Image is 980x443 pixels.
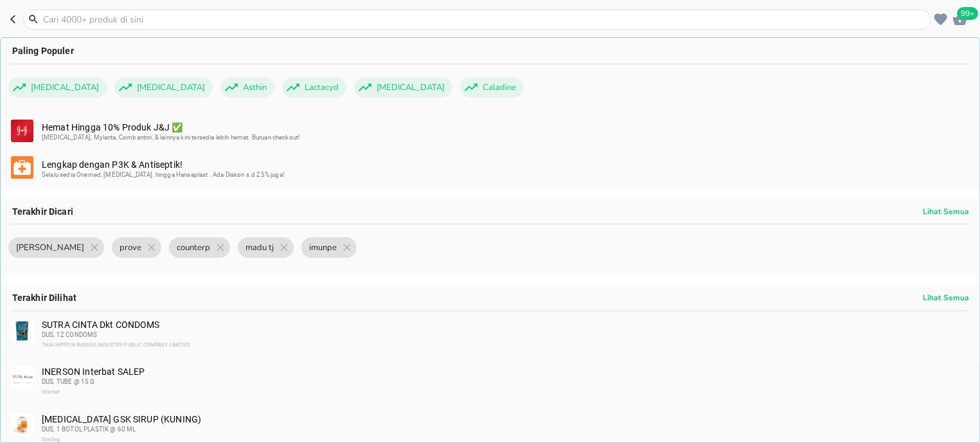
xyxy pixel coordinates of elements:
[42,378,95,385] span: DUS, TUBE @ 15 G
[8,237,104,258] div: [PERSON_NAME]
[42,320,968,350] div: SUTRA CINTA Dkt CONDOMS
[114,77,213,98] div: [MEDICAL_DATA]
[923,293,969,303] p: Lihat Semua
[129,77,213,98] span: [MEDICAL_DATA]
[42,437,60,442] span: Sterling
[297,77,346,98] span: Lactacyd
[369,77,452,98] span: [MEDICAL_DATA]
[42,171,285,178] span: Selalu sedia Onemed, [MEDICAL_DATA], hingga Hansaplast . Ada Diskon s.d 25% juga!
[923,206,969,217] p: Lihat Semua
[220,77,274,98] div: Asthin
[42,389,60,395] span: Interbat
[354,77,452,98] div: [MEDICAL_DATA]
[1,38,979,64] div: Paling Populer
[42,426,136,433] span: DUS, 1 BOTOL PLASTIK @ 60 ML
[8,237,92,258] span: [PERSON_NAME]
[950,10,970,29] button: 99+
[23,77,107,98] span: [MEDICAL_DATA]
[11,120,33,142] img: 912b5eae-79d3-4747-a2ee-fd2e70673e18.svg
[301,237,344,258] span: imunpe
[301,237,357,258] div: imunpe
[112,237,149,258] span: prove
[1,199,979,224] div: Terakhir Dicari
[238,237,281,258] span: madu tj
[42,342,190,348] span: THAI NIPPON RUBBER INDUSTRY PUBLIC COMPANY LIMITED
[1,285,979,311] div: Terakhir Dilihat
[169,237,230,258] div: counterp
[958,7,979,20] span: 99+
[282,77,346,98] div: Lactacyd
[238,237,294,258] div: madu tj
[8,77,107,98] div: [MEDICAL_DATA]
[112,237,161,258] div: prove
[235,77,274,98] span: Asthin
[169,237,218,258] span: counterp
[460,77,524,98] div: Caladine
[42,122,968,143] div: Hemat Hingga 10% Produk J&J ✅
[475,77,524,98] span: Caladine
[42,13,928,26] input: Cari 4000+ produk di sini
[42,134,300,141] span: [MEDICAL_DATA], Mylanta, Combantrin, & lainnya kini tersedia lebih hemat. Buruan checkout!
[42,159,968,180] div: Lengkap dengan P3K & Antiseptik!
[42,366,968,397] div: INERSON Interbat SALEP
[11,156,33,179] img: b4dbc6bd-13c0-48bd-bda2-71397b69545d.svg
[42,331,97,338] span: DUS, 12 CONDOMS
